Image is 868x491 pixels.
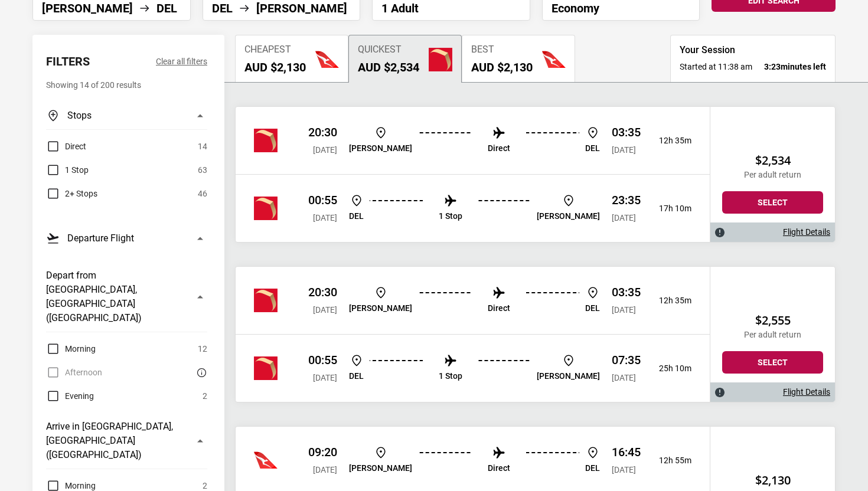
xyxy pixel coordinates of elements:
strong: minutes left [764,61,826,73]
p: 20:30 [308,285,337,299]
button: Select [722,191,823,214]
p: Direct [488,143,510,153]
li: [PERSON_NAME] [42,1,133,15]
label: 1 Stop [46,163,89,177]
p: Showing 14 of 200 results [46,78,207,92]
p: 17h 10m [650,204,691,214]
p: 00:55 [308,353,337,367]
h2: AUD $2,130 [244,60,306,74]
h2: Filters [46,54,90,68]
img: Vietnam Airlines [254,356,278,380]
img: Vietnam Airlines [254,289,278,312]
span: 2+ Stops [65,186,97,201]
li: DEL [156,1,177,15]
div: Flight Details [710,382,835,402]
p: 25h 10m [650,364,691,374]
span: [DATE] [612,465,636,474]
p: Per adult return [722,330,823,340]
label: Evening [46,389,94,403]
button: Depart from [GEOGRAPHIC_DATA], [GEOGRAPHIC_DATA] ([GEOGRAPHIC_DATA]) [46,261,207,332]
span: Started at 11:38 am [680,61,752,73]
p: 20:30 [308,125,337,139]
h3: Arrive in [GEOGRAPHIC_DATA], [GEOGRAPHIC_DATA] ([GEOGRAPHIC_DATA]) [46,420,186,462]
button: There are currently no flights matching this search criteria. Try removing some search filters. [193,365,207,379]
p: DEL [349,211,364,221]
p: 12h 55m [650,456,691,466]
span: 46 [198,186,207,201]
img: Vietnam Airlines [254,129,278,152]
span: [DATE] [313,213,337,222]
p: [PERSON_NAME] [537,211,600,221]
p: DEL [349,371,364,381]
span: [DATE] [313,305,337,315]
span: Quickest [358,44,419,55]
p: 23:35 [612,193,641,207]
span: Direct [65,139,86,153]
span: Cheapest [244,44,306,55]
li: [PERSON_NAME] [256,1,347,15]
span: 63 [198,163,207,177]
h3: Depart from [GEOGRAPHIC_DATA], [GEOGRAPHIC_DATA] ([GEOGRAPHIC_DATA]) [46,269,186,325]
span: [DATE] [612,373,636,382]
img: Vietnam Airlines [254,197,278,220]
button: Departure Flight [46,224,207,252]
h2: AUD $2,534 [358,60,419,74]
span: [DATE] [313,465,337,474]
span: [DATE] [612,305,636,315]
a: Flight Details [783,387,830,397]
button: Select [722,351,823,374]
p: [PERSON_NAME] [537,371,600,381]
label: Direct [46,139,86,153]
p: 09:20 [308,445,337,459]
p: 03:35 [612,285,641,299]
div: Flight Details [710,222,835,242]
p: DEL [585,463,600,473]
label: Morning [46,342,96,356]
img: Vietnam Airlines [254,449,278,472]
h3: Departure Flight [67,231,134,245]
p: 03:35 [612,125,641,139]
button: Clear all filters [156,54,207,68]
span: 12 [198,342,207,356]
div: Air India 20:30 [DATE] [PERSON_NAME] Direct DEL 03:35 [DATE] 12h 35mAir India 00:55 [DATE] DEL 1 ... [236,107,710,242]
label: 2+ Stops [46,186,97,201]
span: 3:23 [764,62,781,71]
span: [DATE] [612,213,636,222]
h2: $2,534 [722,153,823,168]
a: Flight Details [783,227,830,237]
span: Morning [65,342,96,356]
div: Air India 20:30 [DATE] [PERSON_NAME] Direct DEL 03:35 [DATE] 12h 35mAir India 00:55 [DATE] DEL 1 ... [236,267,710,402]
p: 1 Stop [439,211,462,221]
p: DEL [585,143,600,153]
p: Per adult return [722,170,823,180]
span: [DATE] [313,145,337,155]
h2: AUD $2,130 [471,60,533,74]
h2: $2,555 [722,313,823,328]
span: Best [471,44,533,55]
p: [PERSON_NAME] [349,303,412,313]
p: Direct [488,303,510,313]
p: DEL [585,303,600,313]
p: 1 Adult [381,1,521,15]
span: 1 Stop [65,163,89,177]
p: 00:55 [308,193,337,207]
span: 2 [203,389,207,403]
p: 1 Stop [439,371,462,381]
h3: Stops [67,109,92,123]
p: 07:35 [612,353,641,367]
span: Evening [65,389,94,403]
p: 12h 35m [650,296,691,306]
p: 16:45 [612,445,641,459]
p: 12h 35m [650,136,691,146]
li: DEL [212,1,233,15]
h3: Your Session [680,44,826,56]
span: [DATE] [313,373,337,382]
p: [PERSON_NAME] [349,463,412,473]
button: Arrive in [GEOGRAPHIC_DATA], [GEOGRAPHIC_DATA] ([GEOGRAPHIC_DATA]) [46,413,207,469]
p: Economy [552,1,691,15]
button: Stops [46,102,207,130]
span: 14 [198,139,207,153]
p: Direct [488,463,510,473]
p: [PERSON_NAME] [349,143,412,153]
h2: $2,130 [722,473,823,487]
